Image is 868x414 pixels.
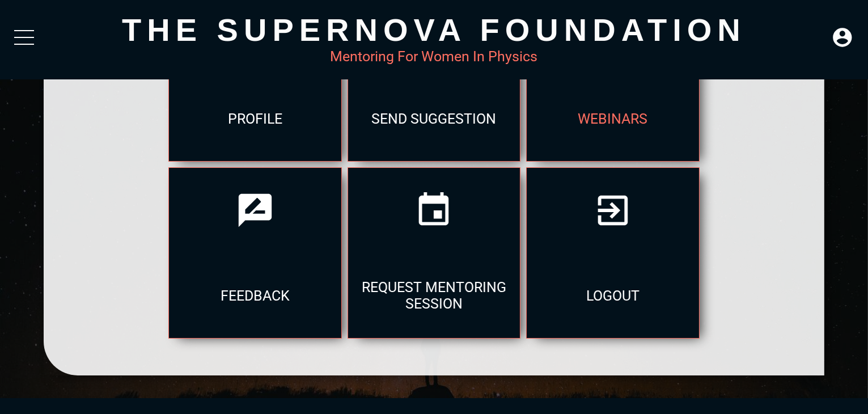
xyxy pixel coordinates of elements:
div: Request Mentoring Session [348,253,520,338]
div: feedback [169,253,341,338]
div: profile [169,76,341,161]
div: Mentoring For Women In Physics [44,48,825,65]
div: logout [527,253,698,338]
div: webinars [527,76,698,161]
div: send suggestion [348,76,520,161]
div: The Supernova Foundation [44,11,825,48]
